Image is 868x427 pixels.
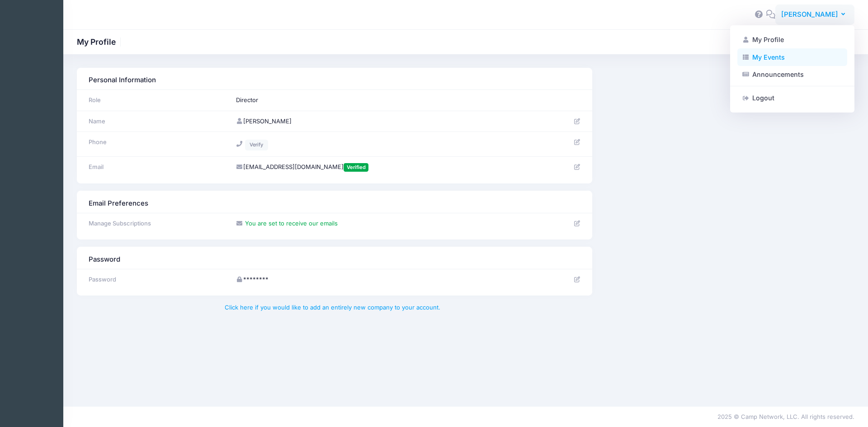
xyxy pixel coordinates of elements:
a: My Events [737,48,847,66]
span: Verified [344,163,368,172]
td: [EMAIL_ADDRESS][DOMAIN_NAME] [231,156,541,178]
div: Name [84,117,227,126]
a: Verify [245,140,268,150]
a: Logout [737,89,847,107]
a: Announcements [737,66,847,83]
div: Role [84,96,227,105]
a: Click here if you would like to add an entirely new company to your account. [225,304,440,311]
td: Director [231,90,541,111]
div: Email [84,163,227,172]
button: [PERSON_NAME] [775,5,854,25]
td: [PERSON_NAME] [231,111,541,132]
a: My Profile [737,31,847,48]
div: Email Preferences [84,195,585,208]
div: Personal Information [84,72,585,85]
div: Manage Subscriptions [84,219,227,228]
span: You are set to receive our emails [245,220,338,227]
h1: My Profile [77,37,123,47]
span: [PERSON_NAME] [781,9,838,19]
div: Password [84,275,227,284]
div: Phone [84,138,227,147]
div: Password [84,251,585,264]
span: 2025 © Camp Network, LLC. All rights reserved. [717,413,854,420]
